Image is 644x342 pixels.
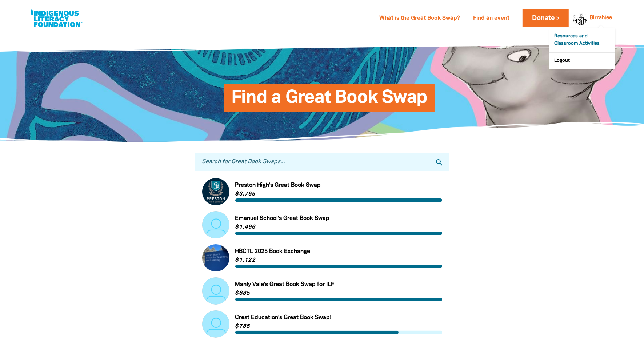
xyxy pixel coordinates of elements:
[523,9,568,27] a: Donate
[590,16,612,21] a: Birrahlee
[231,90,428,112] span: Find a Great Book Swap
[549,53,615,69] a: Logout
[549,28,615,52] a: Resources and Classroom Activities
[469,13,514,24] a: Find an event
[375,13,464,24] a: What is the Great Book Swap?
[435,158,444,167] i: search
